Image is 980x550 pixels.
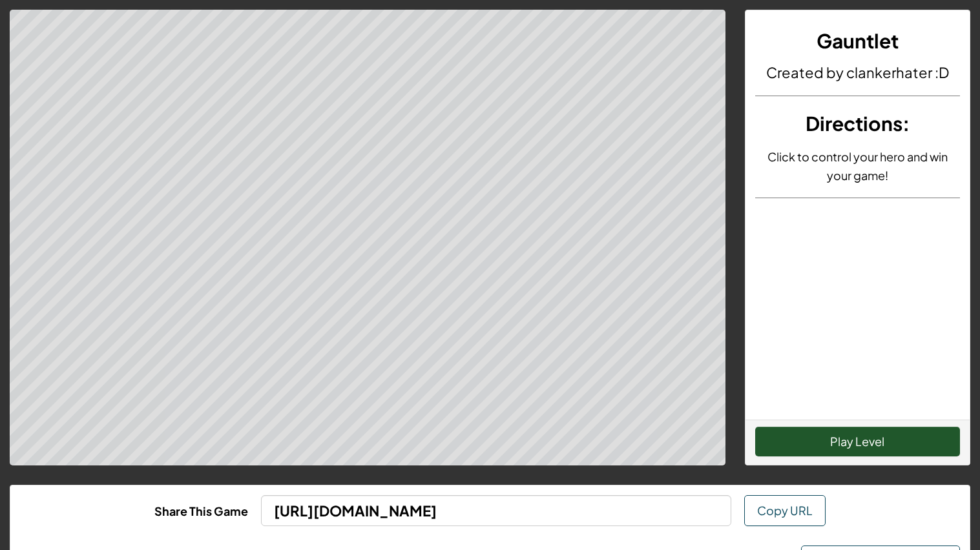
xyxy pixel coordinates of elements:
[755,26,960,56] h3: Gauntlet
[755,427,960,456] button: Play Level
[154,504,248,518] b: Share This Game
[744,495,826,526] button: Copy URL
[806,111,902,136] span: Directions
[757,503,813,518] span: Copy URL
[755,109,960,138] h3: :
[755,62,960,83] h4: Created by clankerhater :D
[755,147,960,185] p: Click to control your hero and win your game!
